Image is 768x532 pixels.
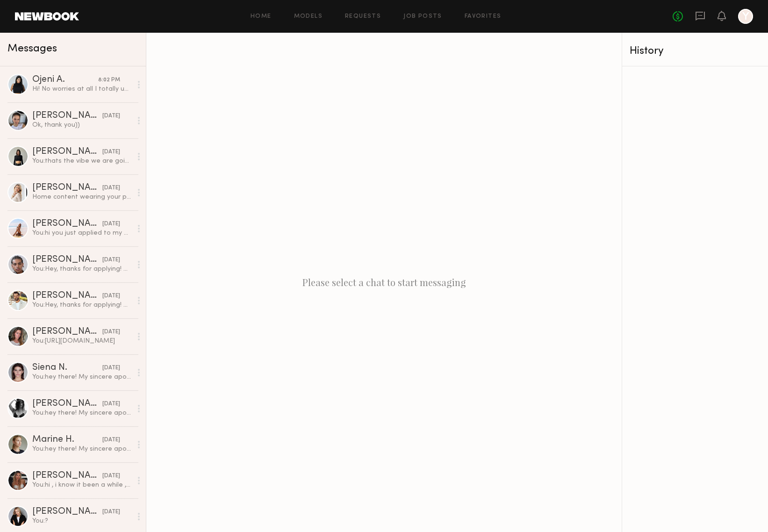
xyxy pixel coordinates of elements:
[32,219,102,229] div: [PERSON_NAME]
[146,33,622,532] div: Please select a chat to start messaging
[32,327,102,337] div: [PERSON_NAME]
[102,508,120,517] div: [DATE]
[32,517,132,525] div: You: ?
[630,46,761,57] div: History
[32,255,102,265] div: [PERSON_NAME]
[32,147,102,157] div: [PERSON_NAME]
[102,364,120,373] div: [DATE]
[738,9,753,24] a: Y
[32,363,102,373] div: Siena N.
[294,14,323,20] a: Models
[465,14,502,20] a: Favorites
[32,229,132,237] div: You: hi you just applied to my post once more
[345,14,381,20] a: Requests
[32,157,132,165] div: You: thats the vibe we are going for - [URL][DOMAIN_NAME]
[7,43,57,54] span: Messages
[32,337,132,345] div: You: [URL][DOMAIN_NAME]
[98,76,120,85] div: 8:02 PM
[251,14,272,20] a: Home
[32,445,132,453] div: You: hey there! My sincere apologies for my outrageously late response! Would you still like to w...
[32,301,132,309] div: You: Hey, thanks for applying! We think you’re going to be a great fit. Just want to make sure yo...
[102,292,120,301] div: [DATE]
[32,399,102,409] div: [PERSON_NAME]
[32,291,102,301] div: [PERSON_NAME]
[102,184,120,193] div: [DATE]
[102,400,120,409] div: [DATE]
[32,75,98,85] div: Ojeni A.
[32,435,102,445] div: Marine H.
[32,111,102,121] div: [PERSON_NAME]
[403,14,442,20] a: Job Posts
[32,409,132,417] div: You: hey there! My sincere apologies for my outrageously late response! Would you still like to w...
[32,373,132,381] div: You: hey there! My sincere apologies for my outrageously late response! Would you still like to w...
[32,481,132,489] div: You: hi , i know it been a while , but im ready to shoot once more
[32,471,102,481] div: [PERSON_NAME]
[102,220,120,229] div: [DATE]
[32,121,132,129] div: Ok, thank you))
[32,265,132,273] div: You: Hey, thanks for applying! We think you’re going to be a great fit. Just want to make sure yo...
[102,148,120,157] div: [DATE]
[32,507,102,517] div: [PERSON_NAME]
[102,436,120,445] div: [DATE]
[32,183,102,193] div: [PERSON_NAME]
[102,328,120,337] div: [DATE]
[32,193,132,201] div: Home content wearing your product UGC style
[102,472,120,481] div: [DATE]
[102,112,120,121] div: [DATE]
[102,256,120,265] div: [DATE]
[32,85,132,93] div: Hi! No worries at all I totally understand :) yes I’m still open to working together!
